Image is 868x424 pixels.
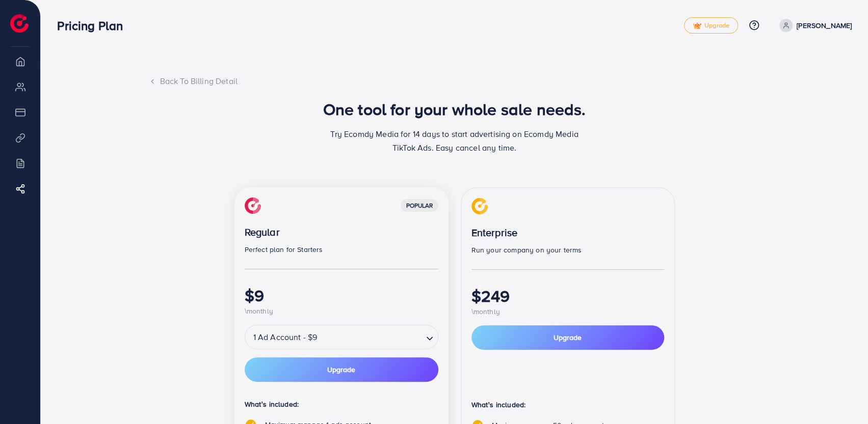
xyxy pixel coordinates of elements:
p: Run your company on your terms [471,244,664,256]
div: popular [401,199,438,212]
img: img [471,198,488,214]
a: [PERSON_NAME] [775,19,852,32]
h1: $9 [245,286,438,305]
span: \monthly [471,306,500,317]
span: Upgrade [554,332,582,343]
h3: Pricing Plan [57,18,131,33]
span: 1 Ad Account - $9 [251,328,320,346]
input: Search for option [320,328,422,346]
img: img [245,197,261,214]
p: Enterprise [471,227,664,239]
p: What’s included: [245,398,438,410]
div: Search for option [245,325,438,349]
p: Regular [245,226,438,238]
h1: $249 [471,286,664,305]
p: Perfect plan for Starters [245,243,438,256]
span: Upgrade [693,22,729,30]
span: \monthly [245,306,273,316]
p: [PERSON_NAME] [797,19,852,32]
button: Upgrade [471,325,664,350]
img: tick [693,22,701,30]
h1: One tool for your whole sale needs. [323,99,586,119]
div: Back To Billing Detail [149,75,760,87]
img: logo [10,14,29,33]
a: tickUpgrade [684,17,738,34]
span: Upgrade [327,366,355,373]
p: What’s included: [471,399,664,411]
p: Try Ecomdy Media for 14 days to start advertising on Ecomdy Media TikTok Ads. Easy cancel any time. [327,127,582,155]
iframe: Chat [825,378,860,416]
button: Upgrade [245,357,438,382]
